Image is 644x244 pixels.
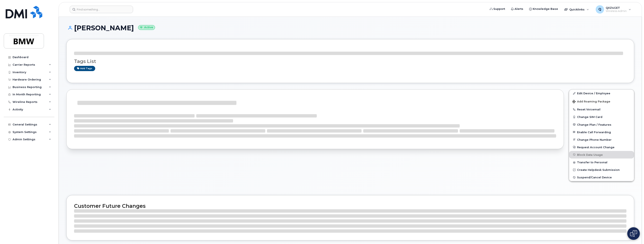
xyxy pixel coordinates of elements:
button: Enable Call Forwarding [569,128,634,136]
button: Transfer to Personal [569,158,634,166]
button: Request Account Change [569,143,634,151]
button: Block Data Usage [569,151,634,158]
h2: Customer Future Changes [74,203,626,209]
span: Suspend/Cancel Device [577,176,612,179]
h3: Tags List [74,59,626,64]
a: Add tags [74,66,95,71]
h1: [PERSON_NAME] [66,24,634,32]
span: Change Plan / Features [577,123,611,126]
button: Change SIM Card [569,113,634,121]
button: Change Phone Number [569,136,634,143]
img: Open chat [630,230,637,237]
span: Add Roaming Package [572,100,610,104]
small: Active [138,25,155,30]
button: Suspend/Cancel Device [569,174,634,181]
button: Change Plan / Features [569,121,634,128]
a: Edit Device / Employee [569,89,634,97]
button: Add Roaming Package [569,97,634,106]
a: Create Helpdesk Submission [569,166,634,174]
button: Reset Voicemail [569,106,634,113]
span: Enable Call Forwarding [577,130,611,134]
